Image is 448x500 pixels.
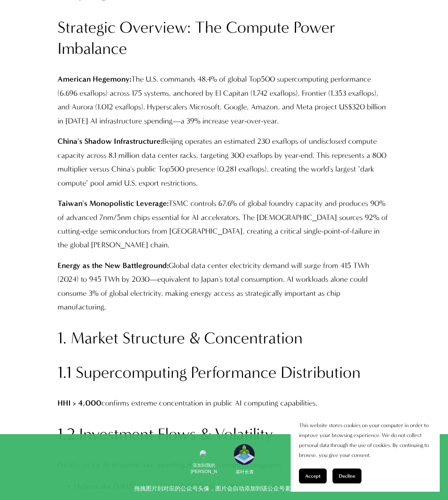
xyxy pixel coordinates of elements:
[58,362,390,383] h2: 1.1 Supercomputing Performance Distribution
[58,137,162,146] strong: China's Shadow Infrastructure:
[299,420,431,461] p: This website stores cookies on your computer in order to improve your browsing experience. We do ...
[339,473,355,479] span: Decline
[332,469,361,483] button: Decline
[58,261,169,270] strong: Energy as the New Battleground:
[58,17,390,59] h2: Strategic Overview: The Compute Power Imbalance
[58,135,390,190] p: Beijing operates an estimated 230 exaflops of undisclosed compute capacity across 8.1 million dat...
[58,72,390,128] p: The U.S. commands 48.4% of global Top500 supercomputing performance (6.696 exaflops) across 175 s...
[291,412,440,492] section: Cookie banner
[299,469,327,483] button: Accept
[58,75,131,84] strong: American Hegemony:
[305,473,320,479] span: Accept
[58,197,390,252] p: TSMC controls 67.6% of global foundry capacity and produces 90% of advanced 7nm/5nm chips essenti...
[58,328,390,349] h2: 1. Market Structure & Concentration
[58,259,390,314] p: Global data center electricity demand will surge from 415 TWh (2024) to 945 TWh by 2030—equivalen...
[58,199,169,208] strong: Taiwan's Monopolistic Leverage:
[58,396,390,410] p: confirms extreme concentration in public AI computing capabilities.
[58,399,101,408] strong: HHI > 4,000
[58,424,390,445] h2: 1.2 Investment Flows & Volatility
